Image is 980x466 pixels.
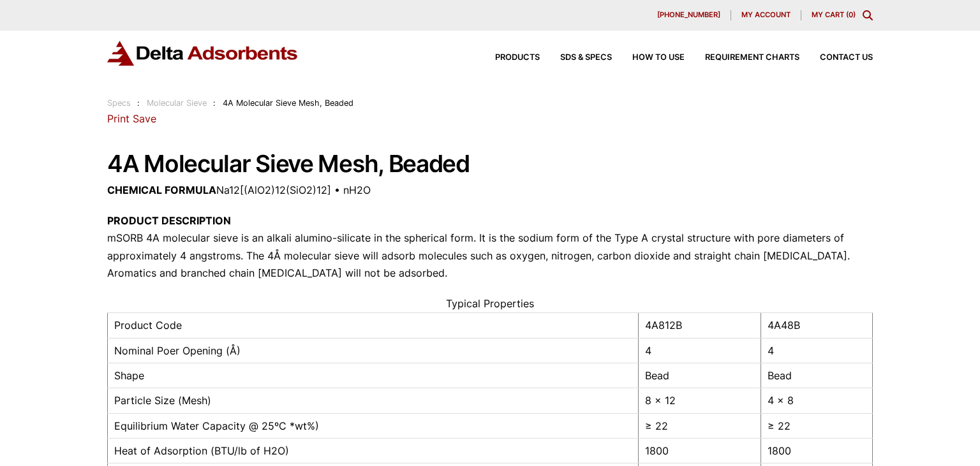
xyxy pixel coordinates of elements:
a: Requirement Charts [685,54,799,62]
span: Contact Us [820,54,873,62]
strong: CHEMICAL FORMULA [107,184,216,196]
span: 4A Molecular Sieve Mesh, Beaded [223,98,353,108]
span: Requirement Charts [705,54,799,62]
caption: Typical Properties [107,295,873,312]
td: Product Code [108,313,639,338]
a: My account [731,10,801,20]
td: Equilibrium Water Capacity @ 25ºC *wt%) [108,413,639,438]
span: : [137,98,140,108]
td: ≥ 22 [761,413,872,438]
a: Contact Us [799,54,873,62]
span: Products [495,54,540,62]
a: Products [475,54,540,62]
span: How to Use [632,54,685,62]
td: 4 [761,338,872,363]
a: Print [107,112,130,125]
td: 8 x 12 [638,388,761,413]
a: Molecular Sieve [147,98,207,108]
td: Shape [108,363,639,388]
a: Save [133,112,156,125]
td: Bead [761,363,872,388]
span: My account [741,11,791,18]
td: 4 x 8 [761,388,872,413]
p: mSORB 4A molecular sieve is an alkali alumino-silicate in the spherical form. It is the sodium fo... [107,212,873,282]
td: 4A812B [638,313,761,338]
td: Particle Size (Mesh) [108,388,639,413]
td: 4A48B [761,313,872,338]
td: Nominal Poer Opening (Å) [108,338,639,363]
td: 1800 [761,439,872,463]
td: Bead [638,363,761,388]
strong: PRODUCT DESCRIPTION [107,214,231,227]
span: : [213,98,216,108]
span: [PHONE_NUMBER] [657,11,720,18]
span: SDS & SPECS [560,54,612,62]
a: Specs [107,98,131,108]
img: Delta Adsorbents [107,41,299,66]
td: 1800 [638,439,761,463]
h1: 4A Molecular Sieve Mesh, Beaded [107,151,873,177]
p: Na12[(AlO2)12(SiO2)12] • nH2O [107,182,873,199]
span: 0 [849,10,853,19]
td: Heat of Adsorption (BTU/lb of H2O) [108,439,639,463]
a: My Cart (0) [812,10,856,19]
td: 4 [638,338,761,363]
a: SDS & SPECS [540,54,612,62]
a: How to Use [612,54,685,62]
div: Toggle Modal Content [863,10,873,20]
td: ≥ 22 [638,413,761,438]
a: [PHONE_NUMBER] [647,10,731,20]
